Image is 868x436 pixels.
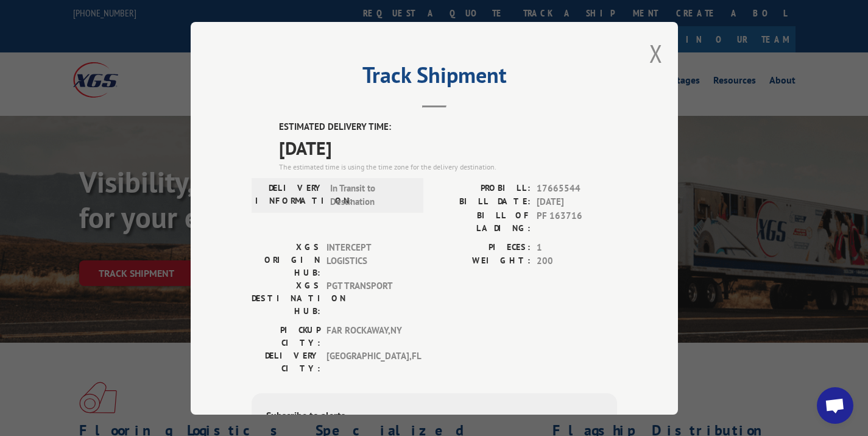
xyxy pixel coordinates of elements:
[330,181,412,209] span: In Transit to Destination
[649,37,663,70] button: Close modal
[537,254,617,268] span: 200
[279,161,617,172] div: The estimated time is using the time zone for the delivery destination.
[434,254,531,268] label: WEIGHT:
[537,195,617,209] span: [DATE]
[252,323,320,349] label: PICKUP CITY:
[252,349,320,374] label: DELIVERY CITY:
[434,209,531,234] label: BILL OF LADING:
[434,181,531,195] label: PROBILL:
[266,407,602,425] div: Subscribe to alerts
[252,66,617,90] h2: Track Shipment
[326,240,409,279] span: INTERCEPT LOGISTICS
[279,134,617,161] span: [DATE]
[326,279,409,317] span: PGT TRANSPORT
[255,181,324,209] label: DELIVERY INFORMATION:
[326,349,409,374] span: [GEOGRAPHIC_DATA] , FL
[252,240,320,279] label: XGS ORIGIN HUB:
[326,323,409,349] span: FAR ROCKAWAY , NY
[537,209,617,234] span: PF 163716
[252,279,320,317] label: XGS DESTINATION HUB:
[434,240,531,254] label: PIECES:
[537,181,617,195] span: 17665544
[434,195,531,209] label: BILL DATE:
[537,240,617,254] span: 1
[279,120,617,134] label: ESTIMATED DELIVERY TIME:
[817,387,853,424] div: Open chat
